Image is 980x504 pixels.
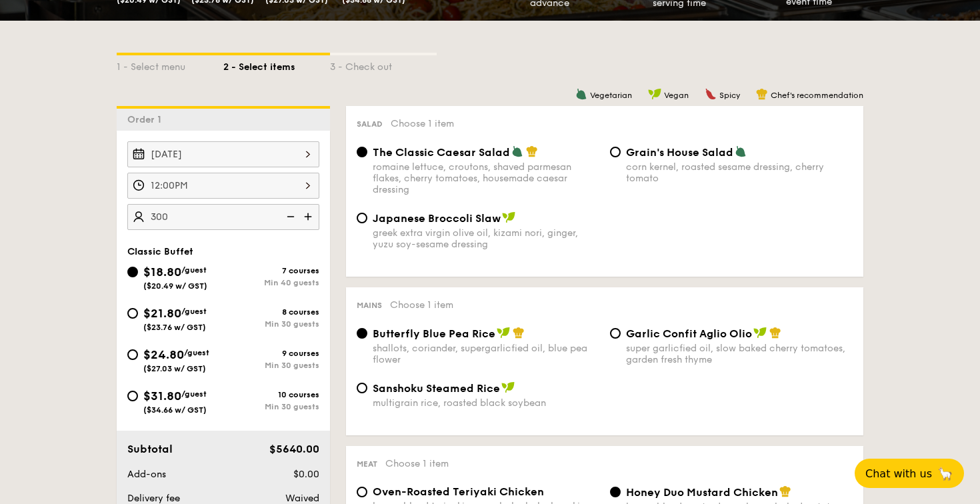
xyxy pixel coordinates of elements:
span: Choose 1 item [391,118,454,129]
img: icon-vegan.f8ff3823.svg [753,327,767,339]
span: /guest [184,348,209,357]
div: 2 - Select items [223,55,330,74]
img: icon-add.58712e84.svg [299,204,319,229]
span: Classic Buffet [127,246,193,257]
div: multigrain rice, roasted black soybean [373,397,599,409]
span: $0.00 [293,469,319,480]
img: icon-vegetarian.fe4039eb.svg [575,88,587,100]
span: Chat with us [865,467,932,480]
input: Sanshoku Steamed Ricemultigrain rice, roasted black soybean [357,383,367,393]
span: Salad [357,119,383,129]
span: Add-ons [127,469,166,480]
span: Vegan [664,91,689,100]
span: Subtotal [127,443,173,455]
img: icon-vegan.f8ff3823.svg [502,211,515,223]
div: 9 courses [223,349,319,358]
span: /guest [181,307,207,316]
img: icon-vegan.f8ff3823.svg [501,381,515,393]
span: Waived [285,493,319,504]
span: $21.80 [143,306,181,321]
span: Delivery fee [127,493,180,504]
img: icon-chef-hat.a58ddaea.svg [526,145,538,157]
span: Chef's recommendation [771,91,863,100]
div: greek extra virgin olive oil, kizami nori, ginger, yuzu soy-sesame dressing [373,227,599,250]
span: Oven-Roasted Teriyaki Chicken [373,485,544,498]
div: Min 30 guests [223,402,319,411]
input: Japanese Broccoli Slawgreek extra virgin olive oil, kizami nori, ginger, yuzu soy-sesame dressing [357,213,367,223]
div: 1 - Select menu [117,55,223,74]
div: 8 courses [223,307,319,317]
input: Garlic Confit Aglio Oliosuper garlicfied oil, slow baked cherry tomatoes, garden fresh thyme [610,328,621,339]
span: $31.80 [143,389,181,403]
img: icon-vegetarian.fe4039eb.svg [735,145,747,157]
span: Choose 1 item [390,299,453,311]
span: $18.80 [143,265,181,279]
img: icon-chef-hat.a58ddaea.svg [769,327,781,339]
div: super garlicfied oil, slow baked cherry tomatoes, garden fresh thyme [626,343,853,365]
img: icon-vegan.f8ff3823.svg [648,88,661,100]
img: icon-spicy.37a8142b.svg [705,88,717,100]
img: icon-reduce.1d2dbef1.svg [279,204,299,229]
span: /guest [181,265,207,275]
span: Vegetarian [590,91,632,100]
input: $31.80/guest($34.66 w/ GST)10 coursesMin 30 guests [127,391,138,401]
div: romaine lettuce, croutons, shaved parmesan flakes, cherry tomatoes, housemade caesar dressing [373,161,599,195]
span: ($23.76 w/ GST) [143,323,206,332]
input: Grain's House Saladcorn kernel, roasted sesame dressing, cherry tomato [610,147,621,157]
input: $18.80/guest($20.49 w/ GST)7 coursesMin 40 guests [127,267,138,277]
img: icon-chef-hat.a58ddaea.svg [513,327,525,339]
span: Honey Duo Mustard Chicken [626,486,778,499]
img: icon-vegan.f8ff3823.svg [497,327,510,339]
span: 🦙 [937,466,953,481]
span: Japanese Broccoli Slaw [373,212,501,225]
input: Event date [127,141,319,167]
span: Sanshoku Steamed Rice [373,382,500,395]
span: Order 1 [127,114,167,125]
img: icon-chef-hat.a58ddaea.svg [756,88,768,100]
button: Chat with us🦙 [855,459,964,488]
span: $5640.00 [269,443,319,455]
span: $24.80 [143,347,184,362]
div: Min 30 guests [223,319,319,329]
input: Oven-Roasted Teriyaki Chickenhouse-blend teriyaki sauce, baby bok choy, king oyster and shiitake ... [357,487,367,497]
input: $21.80/guest($23.76 w/ GST)8 coursesMin 30 guests [127,308,138,319]
input: $24.80/guest($27.03 w/ GST)9 coursesMin 30 guests [127,349,138,360]
div: 10 courses [223,390,319,399]
div: shallots, coriander, supergarlicfied oil, blue pea flower [373,343,599,365]
span: Spicy [719,91,740,100]
span: Butterfly Blue Pea Rice [373,327,495,340]
span: ($34.66 w/ GST) [143,405,207,415]
span: Meat [357,459,377,469]
div: corn kernel, roasted sesame dressing, cherry tomato [626,161,853,184]
span: Grain's House Salad [626,146,733,159]
input: Butterfly Blue Pea Riceshallots, coriander, supergarlicfied oil, blue pea flower [357,328,367,339]
input: The Classic Caesar Saladromaine lettuce, croutons, shaved parmesan flakes, cherry tomatoes, house... [357,147,367,157]
img: icon-chef-hat.a58ddaea.svg [779,485,791,497]
span: Choose 1 item [385,458,449,469]
span: Mains [357,301,382,310]
div: 3 - Check out [330,55,437,74]
span: The Classic Caesar Salad [373,146,510,159]
div: 7 courses [223,266,319,275]
input: Event time [127,173,319,199]
input: Honey Duo Mustard Chickenhouse-blend mustard, maple soy baked potato, parsley [610,487,621,497]
span: ($20.49 w/ GST) [143,281,207,291]
div: Min 40 guests [223,278,319,287]
span: Garlic Confit Aglio Olio [626,327,752,340]
img: icon-vegetarian.fe4039eb.svg [511,145,523,157]
span: /guest [181,389,207,399]
span: ($27.03 w/ GST) [143,364,206,373]
div: Min 30 guests [223,361,319,370]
